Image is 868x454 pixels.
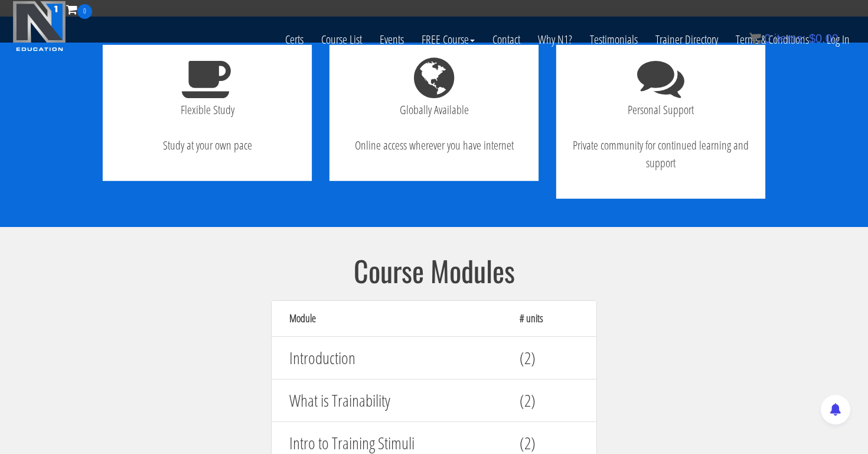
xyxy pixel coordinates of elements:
img: n1-education [12,1,66,54]
a: Certs [276,19,312,60]
a: Terms & Conditions [727,19,818,60]
h4: (2) [520,434,579,452]
a: 0 [66,1,92,17]
a: FREE Course [413,19,484,60]
a: Why N1? [529,19,581,60]
bdi: 0.00 [809,32,838,45]
span: items: [774,32,805,45]
span: 0 [77,4,92,19]
strong: Module [289,311,316,325]
h2: Course Modules [271,255,597,301]
p: Private community for continued learning and support [565,137,756,172]
p: Online access wherever you have internet [338,137,530,154]
h4: What is Trainability [289,391,502,410]
a: Testimonials [581,19,647,60]
h4: (2) [520,349,579,367]
span: $ [809,32,815,45]
a: Events [371,19,413,60]
a: Log In [818,19,859,60]
p: Globally Available [338,101,530,119]
p: Study at your own pace [112,137,303,154]
a: Contact [484,19,529,60]
p: Flexible Study [112,101,303,119]
strong: # units [520,311,543,325]
h4: Introduction [289,349,502,367]
a: Course List [312,19,371,60]
span: 0 [764,32,771,45]
h4: Intro to Training Stimuli [289,434,502,452]
img: icon11.png [749,33,761,44]
a: Trainer Directory [647,19,727,60]
p: Personal Support [565,101,756,119]
a: 0 items: $0.00 [749,32,838,45]
h4: (2) [520,391,579,410]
